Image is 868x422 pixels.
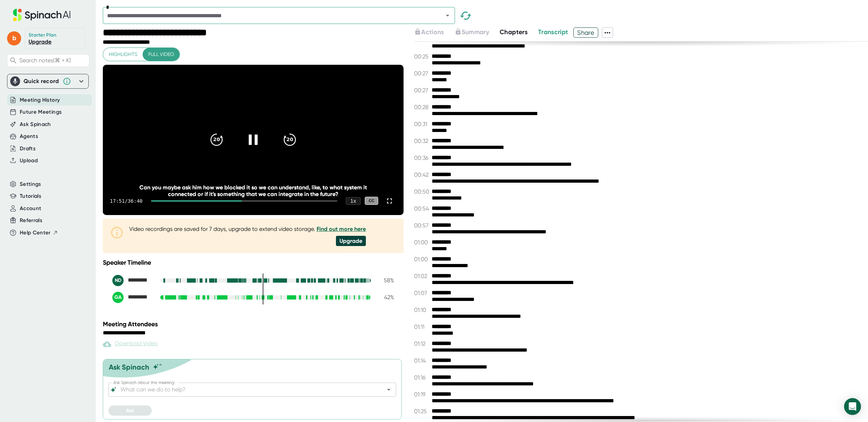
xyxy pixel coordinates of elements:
span: Summary [462,28,489,36]
span: 01:02 [414,273,430,279]
span: 00:27 [414,87,430,94]
div: Can you maybe ask him how we blocked it so we can understand, like, to what system it connected o... [133,184,373,197]
span: 00:57 [414,222,430,229]
span: 01:00 [414,239,430,246]
button: Future Meetings [20,108,62,116]
div: 17:51 / 36:40 [110,198,143,204]
span: Highlights [109,50,137,59]
span: Transcript [538,28,568,36]
button: Agents [20,132,38,140]
span: Share [574,26,598,39]
span: 01:19 [414,391,430,398]
button: Settings [20,180,41,188]
span: b [7,31,21,45]
div: GA [112,292,124,303]
span: 01:25 [414,408,430,415]
div: Upgrade [336,236,366,246]
div: Video recordings are saved for 7 days, upgrade to extend video storage. [129,226,366,232]
div: Upgrade to access [455,27,500,38]
span: 00:25 [414,53,430,60]
span: Ask [126,408,134,414]
div: 42 % [376,294,394,301]
span: 00:31 [414,121,430,127]
div: Guy Arazi [112,292,155,303]
button: Summary [455,27,489,37]
span: 01:12 [414,340,430,347]
button: Actions [414,27,444,37]
button: Full video [143,48,180,61]
button: Help Center [20,229,58,237]
span: 01:10 [414,307,430,313]
button: Chapters [500,27,527,37]
button: Ask [108,405,152,416]
span: Search notes (⌘ + K) [19,57,71,64]
span: Actions [421,28,444,36]
div: Nadia Dan [112,275,155,286]
span: Full video [148,50,174,59]
div: Quick record [10,74,86,88]
button: Transcript [538,27,568,37]
button: Referrals [20,216,42,225]
button: Ask Spinach [20,120,51,128]
div: Paid feature [103,340,158,348]
button: Share [573,27,598,38]
span: 00:54 [414,205,430,212]
div: Meeting Attendees [103,320,405,328]
div: Starter Plan [29,32,57,38]
a: Upgrade [29,38,51,45]
span: 00:28 [414,104,430,111]
input: What can we do to help? [119,385,373,395]
span: 01:14 [414,357,430,364]
div: CC [365,197,378,205]
span: 00:27 [414,70,430,77]
div: ND [112,275,124,286]
button: Open [443,11,452,20]
span: 00:50 [414,188,430,195]
div: 1 x [346,197,361,205]
span: 00:32 [414,138,430,144]
button: Open [384,385,394,395]
button: Upload [20,157,38,165]
span: 00:42 [414,171,430,178]
span: Help Center [20,229,51,237]
button: Tutorials [20,192,41,200]
div: Quick record [24,78,59,85]
span: 01:11 [414,323,430,330]
a: Find out more here [317,226,366,232]
div: Speaker Timeline [103,259,404,266]
div: Open Intercom Messenger [844,398,861,415]
div: 58 % [376,277,394,284]
span: 00:36 [414,155,430,161]
button: Meeting History [20,96,60,104]
button: Drafts [20,145,36,153]
button: Account [20,204,41,213]
span: 01:16 [414,374,430,381]
button: Highlights [103,48,143,61]
span: 01:00 [414,256,430,263]
span: Chapters [500,28,527,36]
span: 01:07 [414,290,430,296]
div: Ask Spinach [109,363,149,371]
